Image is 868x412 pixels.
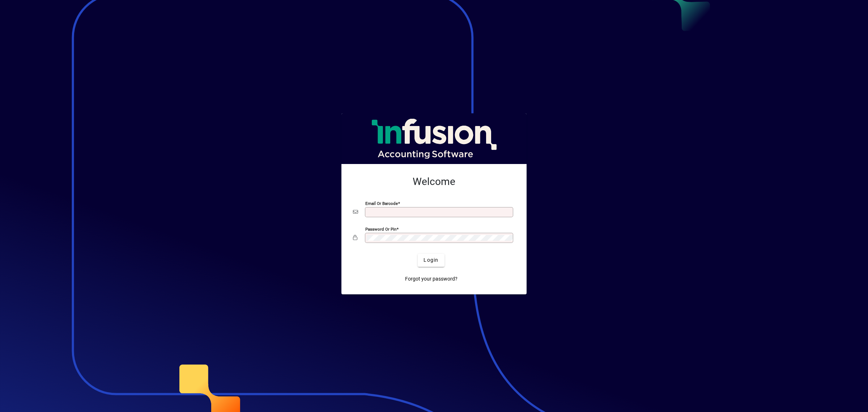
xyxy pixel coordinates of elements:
h2: Welcome [353,176,515,188]
span: Login [424,256,438,264]
a: Forgot your password? [402,273,460,286]
mat-label: Email or Barcode [365,201,398,206]
mat-label: Password or Pin [365,226,396,231]
button: Login [418,254,444,267]
span: Forgot your password? [405,275,458,283]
